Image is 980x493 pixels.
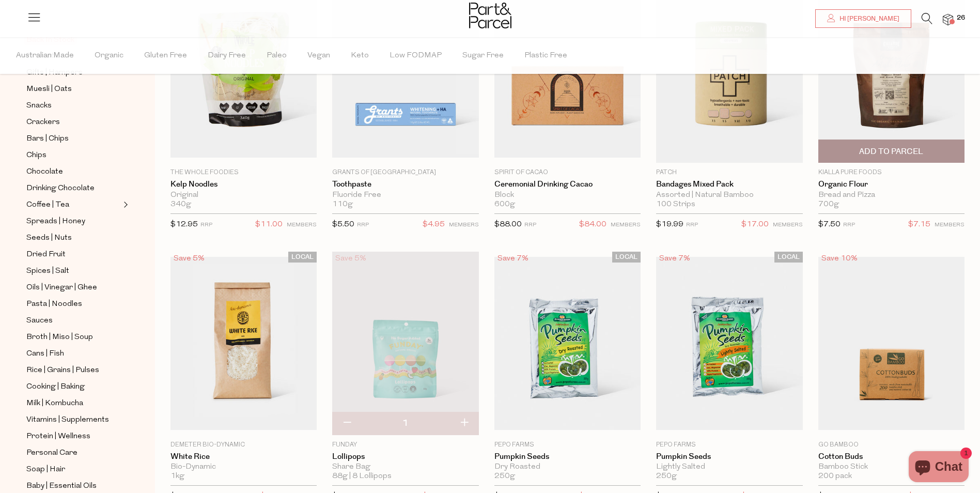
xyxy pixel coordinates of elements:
[774,252,803,263] span: LOCAL
[26,331,120,344] a: Broth | Miso | Soup
[859,146,923,157] span: Add To Parcel
[26,480,97,492] span: Baby | Essential Oils
[26,99,120,112] a: Snacks
[815,9,911,28] a: Hi [PERSON_NAME]
[307,38,330,74] span: Vegan
[170,180,317,189] a: Kelp Noodles
[494,180,641,189] a: Ceremonial Drinking Cacao
[26,430,90,443] span: Protein | Wellness
[26,133,69,145] span: Bars | Chips
[494,472,515,481] span: 250g
[332,440,478,450] p: Funday
[818,452,965,461] a: Cotton Buds
[332,221,354,228] span: $5.50
[26,331,93,344] span: Broth | Miso | Soup
[943,14,953,25] a: 26
[26,464,65,476] span: Soap | Hair
[26,165,120,178] a: Chocolate
[144,38,187,74] span: Gluten Free
[26,381,85,393] span: Cooking | Baking
[26,116,60,129] span: Crackers
[26,248,120,261] a: Dried Fruit
[818,140,965,163] button: Add To Parcel
[686,222,698,228] small: RRP
[494,452,641,461] a: Pumpkin Seeds
[255,218,283,232] span: $11.00
[469,3,511,28] img: Part&Parcel
[26,265,120,278] a: Spices | Salt
[95,38,123,74] span: Organic
[494,252,532,266] div: Save 7%
[26,413,120,426] a: Vitamins | Supplements
[524,38,567,74] span: Plastic Free
[818,168,965,177] p: Kialla Pure Foods
[200,222,212,228] small: RRP
[26,314,120,327] a: Sauces
[908,218,930,232] span: $7.15
[741,218,769,232] span: $17.00
[26,480,120,492] a: Baby | Essential Oils
[26,347,120,360] a: Cans | Fish
[656,252,693,266] div: Save 7%
[26,215,120,228] a: Spreads | Honey
[26,315,53,327] span: Sauces
[494,191,641,200] div: Block
[357,222,369,228] small: RRP
[170,440,317,450] p: Demeter Bio-Dynamic
[26,116,120,129] a: Crackers
[935,222,965,228] small: MEMBERS
[462,38,504,74] span: Sugar Free
[818,472,852,481] span: 200 pack
[26,430,120,443] a: Protein | Wellness
[26,298,120,311] a: Pasta | Noodles
[170,452,317,461] a: White Rice
[26,149,46,162] span: Chips
[26,83,120,96] a: Muesli | Oats
[656,440,802,450] p: Pepo Farms
[818,440,965,450] p: Go Bamboo
[26,281,120,294] a: Oils | Vinegar | Ghee
[656,472,677,481] span: 250g
[818,463,965,472] div: Bamboo Stick
[26,265,69,278] span: Spices | Salt
[16,38,74,74] span: Australian Made
[170,257,317,430] img: White Rice
[26,446,120,459] a: Personal Care
[494,200,515,209] span: 600g
[494,168,641,177] p: Spirit of Cacao
[390,38,442,74] span: Low FODMAP
[332,191,478,200] div: Fluoride Free
[656,452,802,461] a: Pumpkin Seeds
[26,149,120,162] a: Chips
[288,252,317,263] span: LOCAL
[26,414,109,426] span: Vitamins | Supplements
[494,463,641,472] div: Dry Roasted
[170,191,317,200] div: Original
[26,182,95,195] span: Drinking Chocolate
[612,252,641,263] span: LOCAL
[26,380,120,393] a: Cooking | Baking
[332,252,478,435] img: Lollipops
[26,232,72,244] span: Seeds | Nuts
[170,221,198,228] span: $12.95
[26,397,120,410] a: Milk | Kombucha
[121,198,128,211] button: Expand/Collapse Coffee | Tea
[26,282,97,294] span: Oils | Vinegar | Ghee
[26,199,69,211] span: Coffee | Tea
[494,440,641,450] p: Pepo Farms
[423,218,445,232] span: $4.95
[494,257,641,430] img: Pumpkin Seeds
[579,218,606,232] span: $84.00
[494,221,522,228] span: $88.00
[843,222,855,228] small: RRP
[332,200,353,209] span: 110g
[267,38,287,74] span: Paleo
[332,472,392,481] span: 88g | 8 Lollipops
[656,257,802,430] img: Pumpkin Seeds
[26,215,85,228] span: Spreads | Honey
[837,14,899,23] span: Hi [PERSON_NAME]
[656,191,802,200] div: Assorted | Natural Bamboo
[170,200,191,209] span: 340g
[818,252,861,266] div: Save 10%
[954,13,968,23] span: 26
